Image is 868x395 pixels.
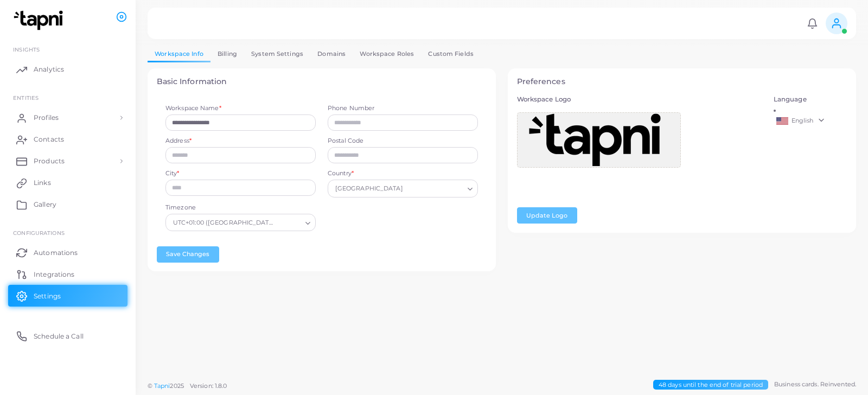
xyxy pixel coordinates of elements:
[328,104,478,113] label: Phone Number
[34,135,64,144] span: Contacts
[13,46,40,53] span: INSIGHTS
[154,382,170,390] a: Tapni
[328,169,354,178] label: Country
[34,270,74,279] span: Integrations
[34,113,59,123] span: Profiles
[170,381,183,391] span: 2025
[148,46,210,62] a: Workspace Info
[34,332,84,341] span: Schedule a Call
[173,218,276,228] span: UTC+01:00 ([GEOGRAPHIC_DATA], [GEOGRAPHIC_DATA], [GEOGRAPHIC_DATA], [GEOGRAPHIC_DATA], War...
[165,214,316,231] div: Search for option
[792,117,814,124] span: English
[34,291,61,301] span: Settings
[190,382,227,390] span: Version: 1.8.0
[8,129,127,150] a: Contacts
[165,137,192,145] label: Address
[421,46,481,62] a: Custom Fields
[517,207,577,224] button: Update Logo
[774,95,847,103] h5: Language
[34,248,78,258] span: Automations
[517,95,762,103] h5: Workspace Logo
[328,180,478,197] div: Search for option
[10,10,70,30] img: logo
[34,178,51,188] span: Links
[165,104,221,113] label: Workspace Name
[774,380,856,389] span: Business cards. Reinvented.
[517,77,847,86] h4: Preferences
[8,194,127,215] a: Gallery
[8,150,127,172] a: Products
[279,216,302,228] input: Search for option
[776,117,788,125] img: en
[334,183,404,195] span: [GEOGRAPHIC_DATA]
[353,46,421,62] a: Workspace Roles
[405,183,463,195] input: Search for option
[34,65,64,74] span: Analytics
[244,46,310,62] a: System Settings
[165,169,180,178] label: City
[8,241,127,263] a: Automations
[157,77,487,86] h4: Basic Information
[8,172,127,194] a: Links
[310,46,353,62] a: Domains
[165,203,196,212] label: Timezone
[328,137,478,145] label: Postal Code
[8,59,127,80] a: Analytics
[8,325,127,347] a: Schedule a Call
[8,263,127,285] a: Integrations
[34,200,56,209] span: Gallery
[157,246,219,263] button: Save Changes
[13,230,65,236] span: Configurations
[8,107,127,129] a: Profiles
[653,380,768,390] span: 48 days until the end of trial period
[148,381,227,391] span: ©
[34,156,65,166] span: Products
[8,285,127,307] a: Settings
[210,46,244,62] a: Billing
[774,114,847,128] a: English
[13,94,39,101] span: ENTITIES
